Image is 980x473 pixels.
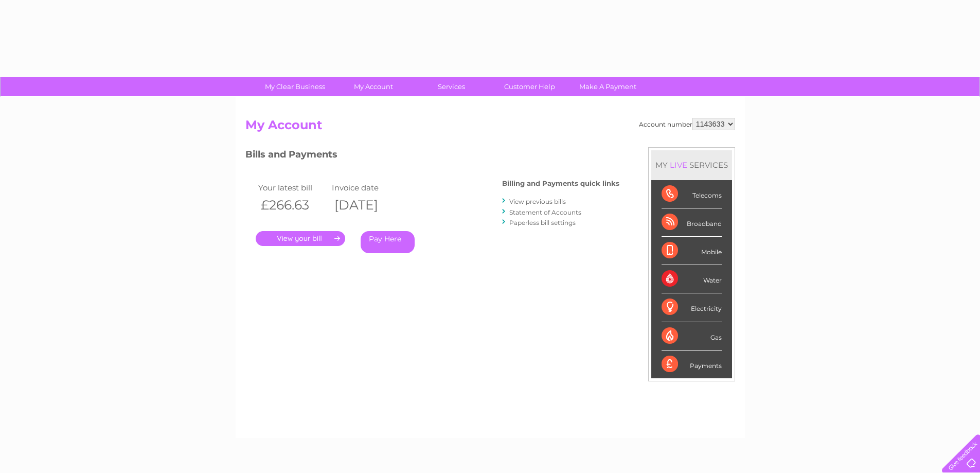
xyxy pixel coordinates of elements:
a: Customer Help [487,77,572,96]
td: Invoice date [329,181,403,195]
a: . [256,231,345,246]
div: LIVE [668,160,689,170]
h4: Billing and Payments quick links [502,180,619,187]
div: MY SERVICES [651,150,732,180]
a: My Clear Business [253,77,337,96]
h3: Bills and Payments [245,147,619,165]
div: Telecoms [662,180,722,208]
div: Broadband [662,208,722,237]
a: Services [409,77,494,96]
th: [DATE] [329,195,403,216]
a: Make A Payment [565,77,650,96]
h2: My Account [245,118,735,137]
div: Water [662,265,722,293]
td: Your latest bill [256,181,330,195]
a: Pay Here [361,231,415,253]
div: Mobile [662,237,722,265]
th: £266.63 [256,195,330,216]
div: Account number [639,118,735,130]
div: Gas [662,322,722,351]
a: Paperless bill settings [509,219,576,226]
a: My Account [331,77,416,96]
div: Payments [662,351,722,378]
a: Statement of Accounts [509,208,581,216]
a: View previous bills [509,198,566,205]
div: Electricity [662,293,722,322]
